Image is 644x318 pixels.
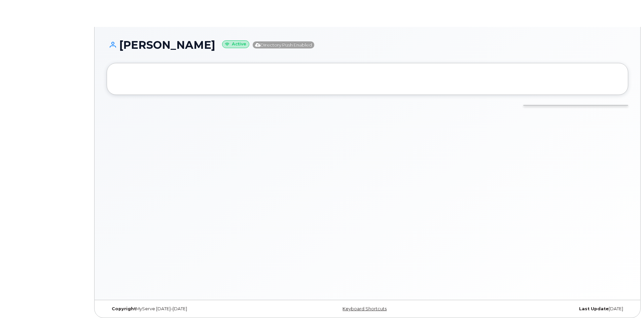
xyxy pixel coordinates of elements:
div: MyServe [DATE]–[DATE] [107,306,281,312]
a: Keyboard Shortcuts [343,306,387,311]
h1: [PERSON_NAME] [107,39,628,51]
small: Active [222,40,249,48]
strong: Copyright [112,306,136,311]
span: Directory Push Enabled [253,41,314,48]
strong: Last Update [579,306,609,311]
div: [DATE] [454,306,628,312]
